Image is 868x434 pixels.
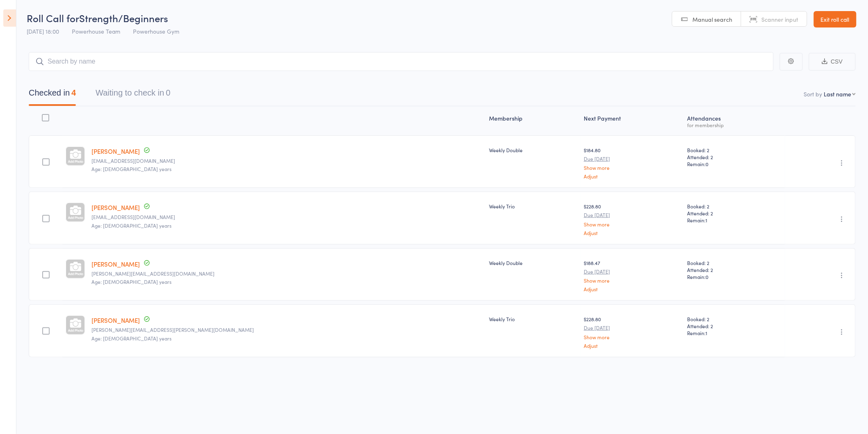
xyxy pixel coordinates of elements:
[27,11,79,25] span: Roll Call for
[584,156,681,162] small: Due [DATE]
[824,90,852,98] div: Last name
[584,212,681,218] small: Due [DATE]
[91,203,140,212] a: [PERSON_NAME]
[72,27,120,35] span: Powerhouse Team
[687,259,782,266] span: Booked: 2
[687,153,782,160] span: Attended: 2
[584,174,681,179] a: Adjust
[71,88,76,97] div: 4
[762,15,799,23] span: Scanner input
[96,84,170,106] button: Waiting to check in0
[687,315,782,322] span: Booked: 2
[584,315,681,348] div: $228.80
[91,147,140,155] a: [PERSON_NAME]
[706,273,708,280] span: 0
[584,203,681,235] div: $228.80
[489,203,578,210] div: Weekly Trio
[91,222,171,229] span: Age: [DEMOGRAPHIC_DATA] years
[91,158,482,164] small: mpbolton4@gmail.com
[687,266,782,273] span: Attended: 2
[687,210,782,217] span: Attended: 2
[580,110,684,132] div: Next Payment
[584,286,681,292] a: Adjust
[687,329,782,336] span: Remain:
[687,160,782,167] span: Remain:
[133,27,179,35] span: Powerhouse Gym
[584,334,681,340] a: Show more
[91,316,140,324] a: [PERSON_NAME]
[27,27,59,35] span: [DATE] 18:00
[584,325,681,331] small: Due [DATE]
[687,273,782,280] span: Remain:
[166,88,170,97] div: 0
[91,271,482,276] small: elizabeth.as.ring@gmail.com
[584,269,681,274] small: Due [DATE]
[489,146,578,153] div: Weekly Double
[706,160,708,167] span: 0
[814,11,857,27] a: Exit roll call
[584,278,681,283] a: Show more
[79,11,168,25] span: Strength/Beginners
[687,203,782,210] span: Booked: 2
[91,214,482,220] small: philippalouey@gmail.com
[29,52,774,71] input: Search by name
[687,217,782,224] span: Remain:
[693,15,733,23] span: Manual search
[584,222,681,227] a: Show more
[29,84,76,106] button: Checked in4
[91,335,171,342] span: Age: [DEMOGRAPHIC_DATA] years
[706,217,707,224] span: 1
[706,329,707,336] span: 1
[486,110,581,132] div: Membership
[809,53,856,71] button: CSV
[584,165,681,170] a: Show more
[804,90,822,98] label: Sort by
[684,110,785,132] div: Atten­dances
[687,146,782,153] span: Booked: 2
[489,259,578,266] div: Weekly Double
[91,260,140,268] a: [PERSON_NAME]
[687,322,782,329] span: Attended: 2
[489,315,578,322] div: Weekly Trio
[91,165,171,172] span: Age: [DEMOGRAPHIC_DATA] years
[584,230,681,235] a: Adjust
[687,122,782,128] div: for membership
[584,259,681,292] div: $188.47
[584,146,681,179] div: $184.80
[584,343,681,348] a: Adjust
[91,278,171,285] span: Age: [DEMOGRAPHIC_DATA] years
[91,327,482,333] small: Sean.thurbon@gmail.com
